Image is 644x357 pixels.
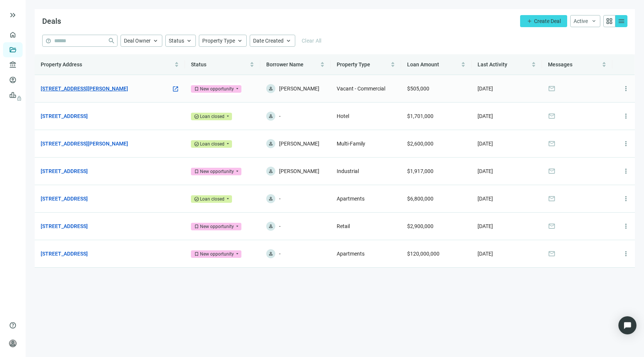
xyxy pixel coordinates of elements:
[478,86,493,92] span: [DATE]
[152,37,159,44] span: keyboard_arrow_up
[478,251,493,257] span: [DATE]
[266,61,304,67] span: Borrower Name
[407,141,433,147] span: $2,600,000
[41,112,88,120] a: [STREET_ADDRESS]
[9,340,17,347] span: person
[478,223,493,229] span: [DATE]
[548,250,555,257] span: mail
[407,223,433,229] span: $2,900,000
[279,84,319,93] span: [PERSON_NAME]
[574,18,588,24] span: Active
[622,167,630,175] span: more_vert
[407,113,433,119] span: $1,701,000
[200,113,224,120] div: Loan closed
[41,250,88,258] a: [STREET_ADDRESS]
[622,250,630,257] span: more_vert
[478,61,507,67] span: Last Activity
[268,141,273,146] span: person
[200,195,224,203] div: Loan closed
[618,316,636,334] div: Open Intercom Messenger
[407,61,439,67] span: Loan Amount
[337,223,350,229] span: Retail
[194,169,199,174] span: bookmark
[618,191,633,206] button: more_vert
[124,38,151,44] span: Deal Owner
[407,86,429,92] span: $505,000
[279,167,319,176] span: [PERSON_NAME]
[200,85,234,93] div: New opportunity
[337,168,359,174] span: Industrial
[622,85,630,92] span: more_vert
[194,114,199,119] span: check_circle
[253,38,284,44] span: Date Created
[622,140,630,147] span: more_vert
[478,141,493,147] span: [DATE]
[172,86,179,92] span: open_in_new
[337,113,349,119] span: Hotel
[279,112,281,121] span: -
[337,251,365,257] span: Apartments
[186,37,192,44] span: keyboard_arrow_up
[298,35,325,47] button: Clear All
[169,38,184,44] span: Status
[337,61,370,67] span: Property Type
[478,113,493,119] span: [DATE]
[478,196,493,202] span: [DATE]
[268,251,273,256] span: person
[194,141,199,147] span: check_circle
[194,86,199,92] span: bookmark
[268,86,273,91] span: person
[548,112,555,120] span: mail
[202,38,235,44] span: Property Type
[570,15,600,27] button: Activekeyboard_arrow_down
[41,61,82,67] span: Property Address
[526,18,533,24] span: add
[548,61,572,67] span: Messages
[548,195,555,202] span: mail
[9,322,17,329] span: help
[618,219,633,234] button: more_vert
[46,38,51,44] span: help
[200,250,234,258] div: New opportunity
[172,85,179,93] a: open_in_new
[534,18,561,24] span: Create Deal
[268,113,273,119] span: person
[548,167,555,175] span: mail
[268,224,273,229] span: person
[618,17,625,25] span: menu
[279,139,319,148] span: [PERSON_NAME]
[618,246,633,261] button: more_vert
[268,169,273,174] span: person
[194,251,199,257] span: bookmark
[194,224,199,229] span: bookmark
[337,196,365,202] span: Apartments
[41,195,88,203] a: [STREET_ADDRESS]
[237,37,243,44] span: keyboard_arrow_up
[191,61,206,67] span: Status
[285,37,292,44] span: keyboard_arrow_up
[194,196,199,202] span: check_circle
[606,17,613,25] span: grid_view
[548,222,555,230] span: mail
[548,140,555,147] span: mail
[41,139,128,148] a: [STREET_ADDRESS][PERSON_NAME]
[622,112,630,120] span: more_vert
[618,136,633,151] button: more_vert
[618,164,633,179] button: more_vert
[478,168,493,174] span: [DATE]
[200,223,234,230] div: New opportunity
[407,251,440,257] span: $120,000,000
[200,140,224,148] div: Loan closed
[591,18,597,24] span: keyboard_arrow_down
[548,85,555,92] span: mail
[407,196,433,202] span: $6,800,000
[200,168,234,175] div: New opportunity
[8,11,17,20] span: keyboard_double_arrow_right
[618,81,633,96] button: more_vert
[41,84,128,93] a: [STREET_ADDRESS][PERSON_NAME]
[41,222,88,230] a: [STREET_ADDRESS]
[337,86,385,92] span: Vacant - Commercial
[41,167,88,175] a: [STREET_ADDRESS]
[622,222,630,230] span: more_vert
[618,109,633,124] button: more_vert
